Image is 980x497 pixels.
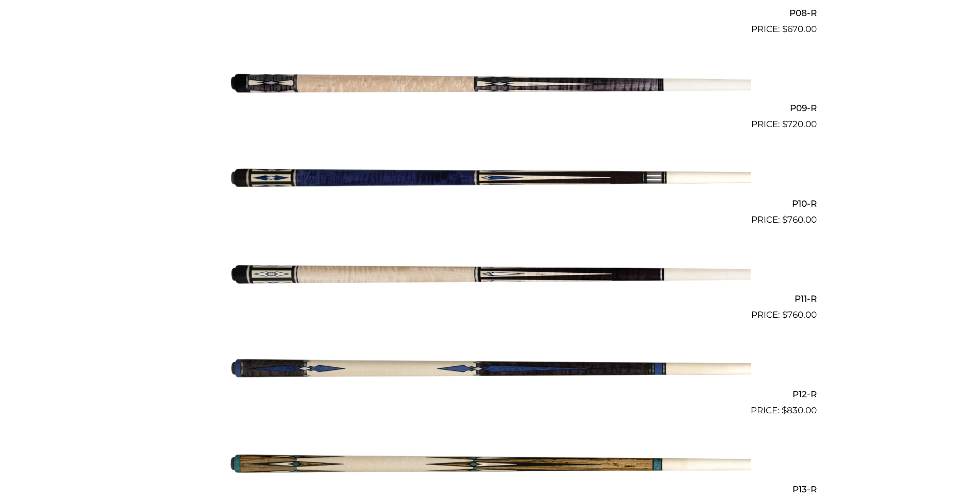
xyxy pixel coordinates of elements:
[782,119,817,129] bdi: 720.00
[782,24,787,34] span: $
[782,214,817,225] bdi: 760.00
[164,384,817,403] h2: P12-R
[782,119,787,129] span: $
[229,231,751,318] img: P11-R
[164,99,817,118] h2: P09-R
[782,405,817,415] bdi: 830.00
[229,326,751,413] img: P12-R
[229,135,751,222] img: P10-R
[164,326,817,417] a: P12-R $830.00
[782,24,817,34] bdi: 670.00
[164,194,817,213] h2: P10-R
[164,4,817,23] h2: P08-R
[782,405,787,415] span: $
[782,309,787,320] span: $
[782,309,817,320] bdi: 760.00
[229,40,751,127] img: P09-R
[164,135,817,226] a: P10-R $760.00
[782,214,787,225] span: $
[164,231,817,322] a: P11-R $760.00
[164,40,817,131] a: P09-R $720.00
[164,289,817,308] h2: P11-R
